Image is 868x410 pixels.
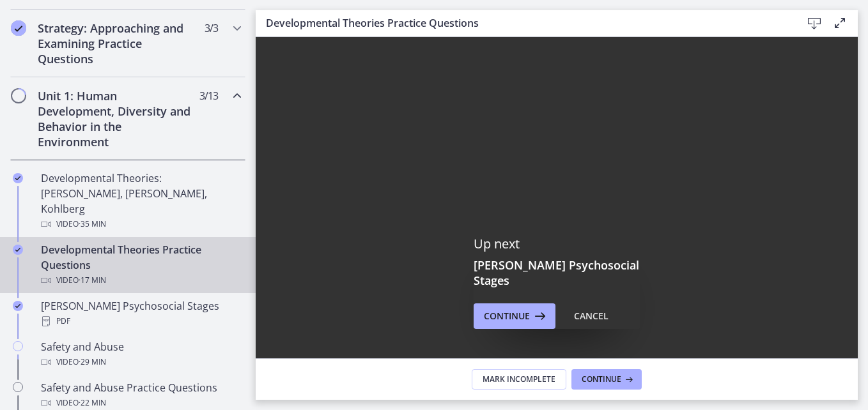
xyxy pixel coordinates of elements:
[38,88,194,149] h2: Unit 1: Human Development, Diversity and Behavior in the Environment
[574,308,608,324] div: Cancel
[483,374,555,384] span: Mark Incomplete
[79,273,106,288] span: · 17 min
[474,257,640,288] h3: [PERSON_NAME] Psychosocial Stages
[13,173,23,183] i: Completed
[474,303,555,329] button: Continue
[474,236,640,252] p: Up next
[571,369,642,390] button: Continue
[41,298,240,329] div: [PERSON_NAME] Psychosocial Stages
[41,314,240,329] div: PDF
[38,20,194,66] h2: Strategy: Approaching and Examining Practice Questions
[582,374,621,384] span: Continue
[564,303,619,329] button: Cancel
[41,242,240,288] div: Developmental Theories Practice Questions
[472,369,566,390] button: Mark Incomplete
[484,308,530,324] span: Continue
[205,20,218,36] span: 3 / 3
[41,354,240,370] div: Video
[79,216,106,232] span: · 35 min
[41,171,240,232] div: Developmental Theories: [PERSON_NAME], [PERSON_NAME], Kohlberg
[11,20,26,36] i: Completed
[13,245,23,255] i: Completed
[199,88,218,103] span: 3 / 13
[13,301,23,311] i: Completed
[41,273,240,288] div: Video
[41,339,240,370] div: Safety and Abuse
[266,15,781,31] h3: Developmental Theories Practice Questions
[41,216,240,232] div: Video
[79,354,106,370] span: · 29 min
